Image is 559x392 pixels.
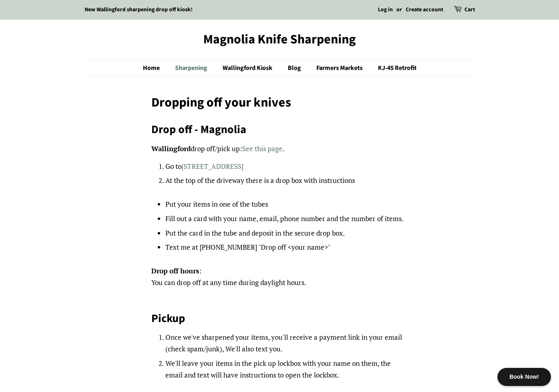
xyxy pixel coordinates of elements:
a: Wallingford Kiosk [217,60,281,76]
li: Go to [165,161,408,172]
div: Book Now! [497,368,551,386]
a: Magnolia Knife Sharpening [85,32,475,47]
a: Sharpening [169,60,215,76]
a: Farmers Markets [310,60,371,76]
li: Once we've sharpened your items, you'll receive a payment link in your email (check spam/junk), W... [165,332,408,355]
a: Home [143,60,168,76]
h2: Drop off - Magnolia [151,122,408,137]
strong: Drop off hours [151,266,199,275]
a: Blog [282,60,309,76]
a: New Wallingford sharpening drop off kiosk! [85,6,193,14]
li: Put the card in the tube and deposit in the secure drop box. [165,228,408,239]
li: At the top of the driveway there is a drop box with instructions [165,175,408,187]
a: See this page [242,144,283,153]
li: or [396,5,402,15]
h2: Pickup [151,311,408,326]
li: Fill out a card with your name, email, phone number and the number of items. [165,213,408,225]
a: [STREET_ADDRESS] [182,162,243,171]
p: : You can drop off at any time during daylight hours. [151,265,408,289]
li: We'll leave your items in the pick up lockbox with your name on them, the email and text will hav... [165,358,408,381]
a: Create account [406,6,443,14]
p: drop off/pick up: . [151,143,408,155]
a: Log in [378,6,393,14]
strong: Wallingford [151,144,191,153]
a: Cart [464,5,475,15]
li: Text me at [PHONE_NUMBER] "Drop off <your name>" [165,242,408,253]
a: KJ-45 Retrofit [372,60,417,76]
h1: Dropping off your knives [151,95,408,110]
li: Put your items in one of the tubes [165,199,408,210]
